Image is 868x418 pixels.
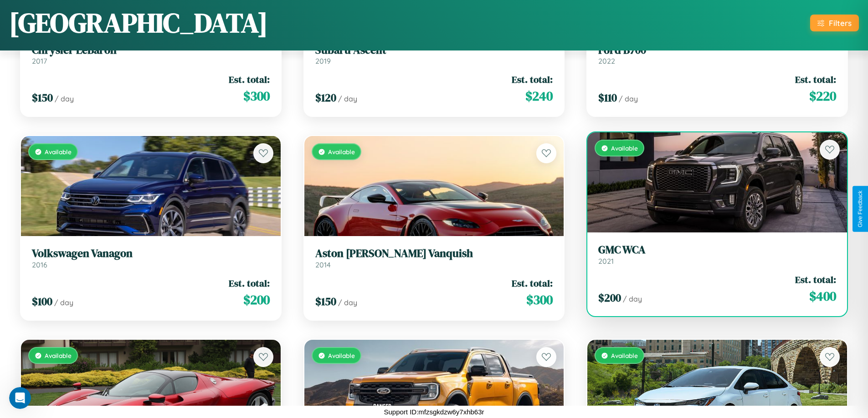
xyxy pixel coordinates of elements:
[611,144,638,152] span: Available
[328,352,355,359] span: Available
[32,260,47,269] span: 2016
[243,87,270,105] span: $ 300
[526,291,553,309] span: $ 300
[338,298,357,307] span: / day
[32,90,53,105] span: $ 150
[810,15,859,31] button: Filters
[32,56,47,65] span: 2017
[795,273,836,286] span: Est. total:
[55,94,74,103] span: / day
[229,277,270,290] span: Est. total:
[315,294,336,309] span: $ 150
[32,44,270,66] a: Chrysler LeBaron2017
[809,87,836,105] span: $ 220
[619,94,638,103] span: / day
[32,247,270,260] h3: Volkswagen Vanagon
[384,406,484,418] p: Support ID: mfzsgkdzw6y7xhb63r
[32,294,52,309] span: $ 100
[45,148,72,156] span: Available
[512,277,553,290] span: Est. total:
[829,18,852,28] div: Filters
[857,191,863,227] div: Give Feedback
[338,94,357,103] span: / day
[598,243,836,257] h3: GMC WCA
[598,56,615,65] span: 2022
[795,73,836,86] span: Est. total:
[611,352,638,359] span: Available
[598,44,836,66] a: Ford B7002022
[315,56,331,65] span: 2019
[525,87,553,105] span: $ 240
[315,44,553,66] a: Subaru Ascent2019
[243,291,270,309] span: $ 200
[315,247,553,269] a: Aston [PERSON_NAME] Vanquish2014
[512,73,553,86] span: Est. total:
[315,247,553,260] h3: Aston [PERSON_NAME] Vanquish
[32,247,270,269] a: Volkswagen Vanagon2016
[315,90,336,105] span: $ 120
[328,148,355,156] span: Available
[809,287,836,305] span: $ 400
[9,387,31,409] iframe: Intercom live chat
[229,73,270,86] span: Est. total:
[598,90,617,105] span: $ 110
[9,4,268,41] h1: [GEOGRAPHIC_DATA]
[315,260,331,269] span: 2014
[598,257,614,266] span: 2021
[45,352,72,359] span: Available
[598,290,621,305] span: $ 200
[598,243,836,266] a: GMC WCA2021
[623,294,642,303] span: / day
[54,298,73,307] span: / day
